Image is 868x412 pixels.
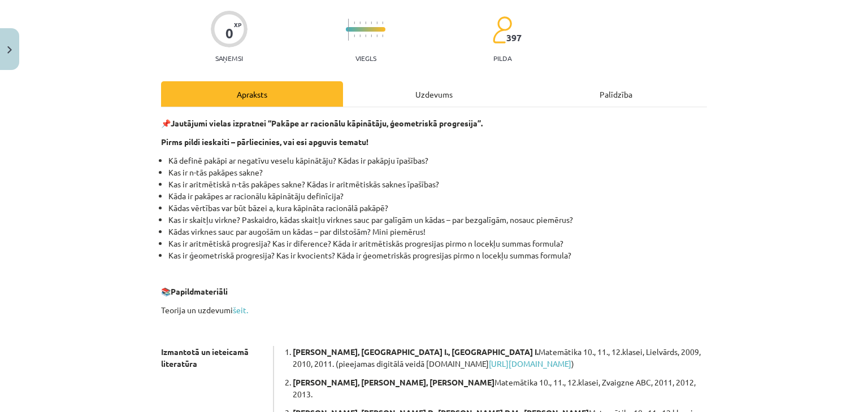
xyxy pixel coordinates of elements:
[293,376,707,400] p: Matemātika 10., 11., 12.klasei, Zvaigzne ABC, 2011, 2012, 2013.
[7,46,12,54] img: icon-close-lesson-0947bae3869378f0d4975bcd49f059093ad1ed9edebbc8119c70593378902aed.svg
[225,25,233,41] div: 0
[376,34,377,37] img: icon-short-line-57e1e144782c952c97e751825c79c345078a6d821885a25fce030b3d8c18986b.svg
[168,238,707,249] li: Kas ir aritmētiskā progresija? Kas ir diference? Kāda ir aritmētiskās progresijas pirmo n locekļu...
[355,54,376,62] p: Viegls
[168,155,707,166] li: Kā definē pakāpi ar negatīvu veselu kāpinātāju? Kādas ir pakāpju īpašības?
[234,21,241,28] span: XP
[293,346,707,370] p: Matemātika 10., 11., 12.klasei, Lielvārds, 2009, 2010, 2011. (pieejamas digitālā veidā [DOMAIN_NA...
[359,21,361,24] img: icon-short-line-57e1e144782c952c97e751825c79c345078a6d821885a25fce030b3d8c18986b.svg
[161,137,368,147] b: Pirms pildi ieskaiti – pārliecinies, vai esi apguvis tematu!
[168,202,707,214] li: Kādas vērtības var būt bāzei a, kura kāpināta racionālā pakāpē?
[348,19,349,41] img: icon-long-line-d9ea69661e0d244f92f715978eff75569469978d946b2353a9bb055b3ed8787d.svg
[493,54,511,62] p: pilda
[161,347,249,369] strong: Izmantotā un ieteicamā literatūra
[161,117,707,129] p: 📌
[382,21,383,24] img: icon-short-line-57e1e144782c952c97e751825c79c345078a6d821885a25fce030b3d8c18986b.svg
[492,16,512,44] img: students-c634bb4e5e11cddfef0936a35e636f08e4e9abd3cc4e673bd6f9a4125e45ecb1.svg
[168,190,707,202] li: Kāda ir pakāpes ar racionālu kāpinātāju definīcija?
[233,305,248,315] a: šeit.
[168,249,707,261] li: Kas ir ģeometriskā progresija? Kas ir kvocients? Kāda ir ģeometriskās progresijas pirmo n locekļu...
[168,214,707,226] li: Kas ir skaitļu virkne? Paskaidro, kādas skaitļu virknes sauc par galīgām un kādas – par bezgalīgā...
[211,54,248,62] p: Saņemsi
[365,34,366,37] img: icon-short-line-57e1e144782c952c97e751825c79c345078a6d821885a25fce030b3d8c18986b.svg
[525,81,707,107] div: Palīdzība
[371,21,372,24] img: icon-short-line-57e1e144782c952c97e751825c79c345078a6d821885a25fce030b3d8c18986b.svg
[506,33,522,43] span: 397
[168,178,707,190] li: Kas ir aritmētiskā n-tās pakāpes sakne? Kādas ir aritmētiskās saknes īpašības?
[365,21,366,24] img: icon-short-line-57e1e144782c952c97e751825c79c345078a6d821885a25fce030b3d8c18986b.svg
[171,118,483,128] b: Jautājumi vielas izpratnei “Pakāpe ar racionālu kāpinātāju, ģeometriskā progresija”.
[168,166,707,178] li: Kas ir n-tās pakāpes sakne?
[171,286,228,296] b: Papildmateriāli
[161,81,343,107] div: Apraksts
[382,34,383,37] img: icon-short-line-57e1e144782c952c97e751825c79c345078a6d821885a25fce030b3d8c18986b.svg
[161,304,707,316] p: Teorija un uzdevumi
[354,34,355,37] img: icon-short-line-57e1e144782c952c97e751825c79c345078a6d821885a25fce030b3d8c18986b.svg
[489,358,571,369] a: [URL][DOMAIN_NAME]
[359,34,361,37] img: icon-short-line-57e1e144782c952c97e751825c79c345078a6d821885a25fce030b3d8c18986b.svg
[354,21,355,24] img: icon-short-line-57e1e144782c952c97e751825c79c345078a6d821885a25fce030b3d8c18986b.svg
[376,21,377,24] img: icon-short-line-57e1e144782c952c97e751825c79c345078a6d821885a25fce030b3d8c18986b.svg
[343,81,525,107] div: Uzdevums
[293,347,539,357] b: [PERSON_NAME], [GEOGRAPHIC_DATA] I., [GEOGRAPHIC_DATA] I.
[168,226,707,238] li: Kādas virknes sauc par augošām un kādas – par dilstošām? Mini piemērus!
[161,286,707,297] p: 📚
[293,377,494,387] b: [PERSON_NAME], [PERSON_NAME], [PERSON_NAME]
[371,34,372,37] img: icon-short-line-57e1e144782c952c97e751825c79c345078a6d821885a25fce030b3d8c18986b.svg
